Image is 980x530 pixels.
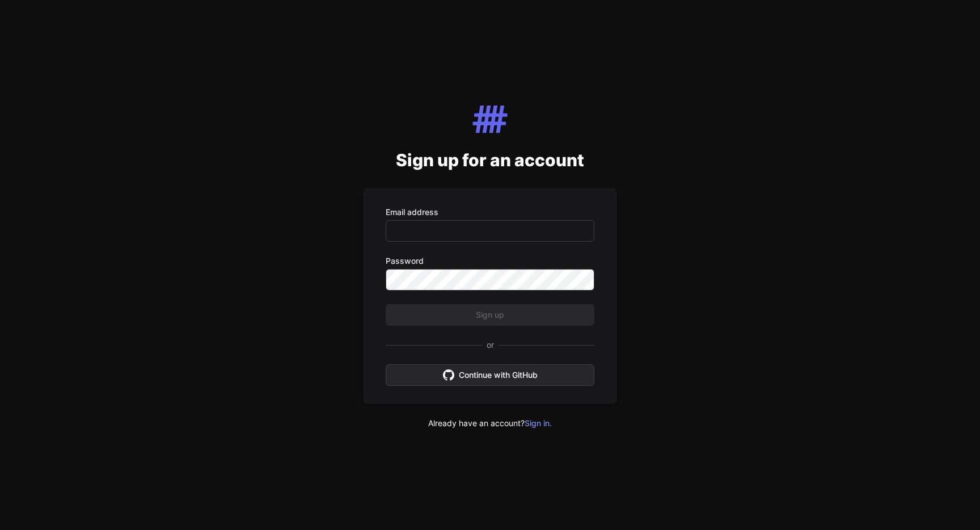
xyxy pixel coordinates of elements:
span: Continue with GitHub [459,369,538,381]
a: Sign in. [525,418,552,429]
button: Sign up [386,304,594,326]
h2: Sign up for an account [363,150,617,170]
img: Mapping Tool [472,101,508,137]
span: or [482,339,499,351]
label: Password [386,255,594,267]
button: Continue with GitHub [386,364,594,386]
a: Mapping Tool [472,128,508,140]
label: Email address [386,207,594,218]
div: Already have an account? [363,418,617,429]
